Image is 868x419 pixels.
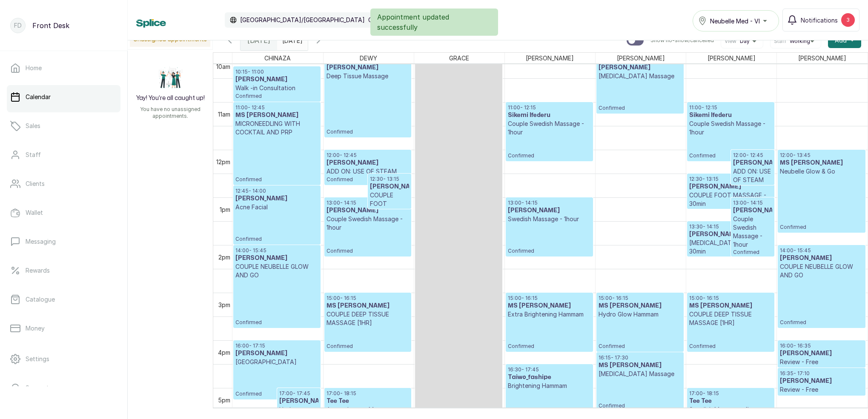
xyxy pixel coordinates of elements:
p: Confirmed [327,80,410,135]
p: Confirmed [599,319,682,350]
a: Wallet [7,201,120,225]
p: Confirmed [780,279,863,326]
p: COUPLE DEEP TISSUE MASSAGE [1HR] [327,310,410,327]
h3: [PERSON_NAME] [689,182,772,191]
p: You have no unassigned appointments. [133,106,208,120]
h3: [PERSON_NAME] [599,63,682,72]
h3: [PERSON_NAME] [780,349,863,358]
p: [MEDICAL_DATA] Massage - 30min [689,239,772,256]
h3: [PERSON_NAME] [370,182,409,191]
p: Brightening Hammam [508,382,591,390]
h3: MS [PERSON_NAME] [235,111,318,120]
p: Messaging [26,237,56,246]
h3: Sikemi Ifederu [689,111,772,120]
h3: Tee Tee [327,397,410,405]
p: 13:30 - 14:15 [689,223,772,230]
button: StaffWorking [774,38,817,45]
span: CHINAZA [263,53,292,63]
p: Home [26,64,42,72]
p: Couple Swedish Massage - 1hour [689,120,772,137]
p: Extra Brightening Hammam [508,310,591,319]
h3: MS [PERSON_NAME] [599,302,682,310]
h3: Taiwo_fashipe [508,373,591,382]
span: Working [790,38,810,45]
p: Confirmed [508,223,591,254]
p: 14:00 - 15:45 [235,247,318,254]
h2: Yay! You’re all caught up! [136,94,205,103]
p: 14:00 - 15:45 [780,247,863,254]
p: Walk -in Consultation [235,84,318,92]
p: Confirmed [327,176,410,183]
div: 5pm [216,396,232,405]
h3: MS [PERSON_NAME] [599,361,682,370]
p: Money [26,324,45,333]
p: [GEOGRAPHIC_DATA] [235,358,318,366]
span: Day [740,38,750,45]
a: Clients [7,172,120,196]
span: Add [835,36,847,45]
p: Swedish Massage - 1hour [689,405,772,414]
p: 13:00 - 14:15 [733,200,772,206]
p: Rewards [26,266,50,275]
span: [PERSON_NAME] [615,53,667,63]
div: 12pm [215,157,232,166]
p: Confirmed [599,378,682,409]
p: ADD ON: USE OF STEAM [327,167,410,176]
p: COUPLE FOOT MASSAGE - 30min [370,191,409,225]
p: Show no-show/cancelled [650,37,714,44]
p: COUPLE NEUBELLE GLOW AND GO [235,262,318,279]
p: Support [26,384,49,392]
p: Confirmed [327,327,410,350]
p: 17:00 - 18:15 [689,390,772,397]
p: Settings [26,355,49,363]
h3: MS [PERSON_NAME] [780,159,863,167]
span: [PERSON_NAME] [796,53,848,63]
p: Swedish Massage - 1hour [508,215,591,223]
p: Catalogue [26,295,55,304]
p: [MEDICAL_DATA] Massage [599,370,682,378]
h3: [PERSON_NAME] [733,206,772,215]
h3: [PERSON_NAME] [235,75,318,84]
h3: [PERSON_NAME] [689,230,772,239]
p: Confirmed [235,211,318,242]
p: Hydro Glow Hammam [599,310,682,319]
p: 12:30 - 13:15 [689,176,772,182]
h3: Tee Tee [689,397,772,405]
p: 10:15 - 11:00 [235,68,318,75]
div: 3pm [217,300,232,309]
p: COUPLE DEEP TISSUE MASSAGE [1HR] [689,310,772,327]
p: Clients [26,180,45,188]
p: Deep Tissue Massage [327,72,410,80]
p: 16:15 - 17:30 [599,354,682,361]
span: DEWY [358,53,379,63]
p: Appointment updated successfully [377,12,491,32]
p: Staff [26,151,41,159]
h3: MS [PERSON_NAME] [327,302,410,310]
p: Confirmed [733,249,772,256]
p: Acne Facial [235,203,318,211]
span: [PERSON_NAME] [524,53,576,63]
h3: [PERSON_NAME] [327,159,410,167]
p: 11:00 - 12:45 [235,104,318,111]
a: Home [7,56,120,80]
p: Calendar [26,93,51,101]
h3: [PERSON_NAME] [279,397,319,405]
p: 15:00 - 16:15 [327,295,410,302]
p: Confirmed [508,319,591,350]
p: 13:00 - 14:15 [508,200,591,206]
span: View [725,38,736,45]
p: 11:00 - 12:15 [689,104,772,111]
p: 15:00 - 16:15 [689,295,772,302]
p: Couple Swedish Massage - 1hour [327,215,410,232]
a: Support [7,376,120,400]
p: Wallet [26,208,43,217]
div: 2pm [217,253,232,262]
p: 12:00 - 12:45 [733,152,772,159]
a: Rewards [7,259,120,282]
p: Confirmed [327,232,410,254]
h3: [PERSON_NAME] [235,349,318,358]
h3: MS [PERSON_NAME] [689,302,772,310]
p: COUPLE FOOT MASSAGE - 30min [689,191,772,208]
p: Confirmed [599,80,682,111]
p: 12:30 - 13:15 [370,176,409,182]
